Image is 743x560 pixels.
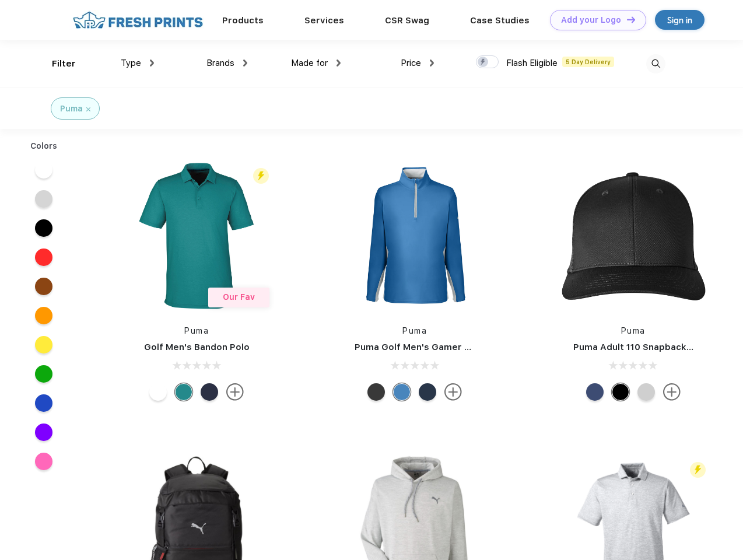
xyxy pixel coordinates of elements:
[506,58,558,68] span: Flash Eligible
[561,15,621,25] div: Add your Logo
[402,326,427,335] a: Puma
[22,140,66,152] div: Colors
[86,107,90,111] img: filter_cancel.svg
[430,60,434,66] img: dropdown.png
[243,60,247,66] img: dropdown.png
[52,57,76,71] div: Filter
[291,58,328,68] span: Made for
[201,383,218,401] div: Navy Blazer
[667,13,692,27] div: Sign in
[337,60,341,66] img: dropdown.png
[586,383,604,401] div: Peacoat Qut Shd
[637,383,655,401] div: Quarry Brt Whit
[206,58,234,68] span: Brands
[223,292,255,302] span: Our Fav
[393,383,411,401] div: Bright Cobalt
[184,326,209,335] a: Puma
[655,10,705,30] a: Sign in
[419,383,436,401] div: Navy Blazer
[60,103,83,115] div: Puma
[121,58,141,68] span: Type
[612,383,629,401] div: Pma Blk Pma Blk
[304,15,344,26] a: Services
[562,57,614,67] span: 5 Day Delivery
[401,58,421,68] span: Price
[226,383,244,401] img: more.svg
[337,158,492,313] img: func=resize&h=266
[69,10,206,30] img: fo%20logo%202.webp
[690,462,706,478] img: flash_active_toggle.svg
[175,383,192,401] div: Green Lagoon
[646,54,665,73] img: desktop_search.svg
[119,158,274,313] img: func=resize&h=266
[253,168,269,184] img: flash_active_toggle.svg
[621,326,646,335] a: Puma
[150,60,154,66] img: dropdown.png
[149,383,167,401] div: Bright White
[144,342,250,352] a: Golf Men's Bandon Polo
[385,15,429,26] a: CSR Swag
[556,158,711,313] img: func=resize&h=266
[367,383,385,401] div: Puma Black
[663,383,681,401] img: more.svg
[627,16,635,23] img: DT
[444,383,462,401] img: more.svg
[222,15,264,26] a: Products
[355,342,539,352] a: Puma Golf Men's Gamer Golf Quarter-Zip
